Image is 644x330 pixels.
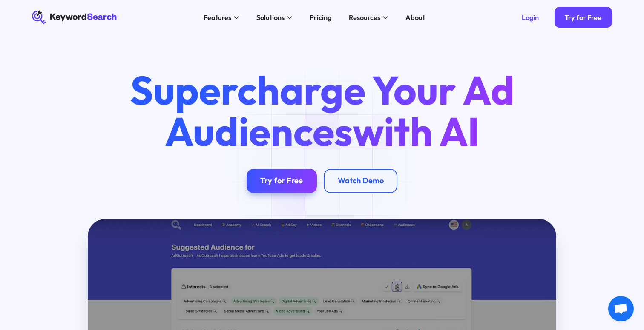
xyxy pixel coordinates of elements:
a: Pricing [305,10,336,24]
div: Features [204,12,231,23]
a: About [400,10,430,24]
div: Login [522,13,539,22]
a: Open chat [608,296,634,321]
a: Try for Free [555,7,612,28]
a: Login [512,7,549,28]
div: Watch Demo [338,176,384,186]
div: Pricing [310,12,331,23]
div: About [405,12,425,23]
div: Solutions [256,12,285,23]
div: Resources [349,12,380,23]
h1: Supercharge Your Ad Audiences [114,69,530,151]
span: with AI [353,106,479,156]
a: Try for Free [247,169,317,193]
div: Try for Free [260,176,303,186]
div: Try for Free [565,13,601,22]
